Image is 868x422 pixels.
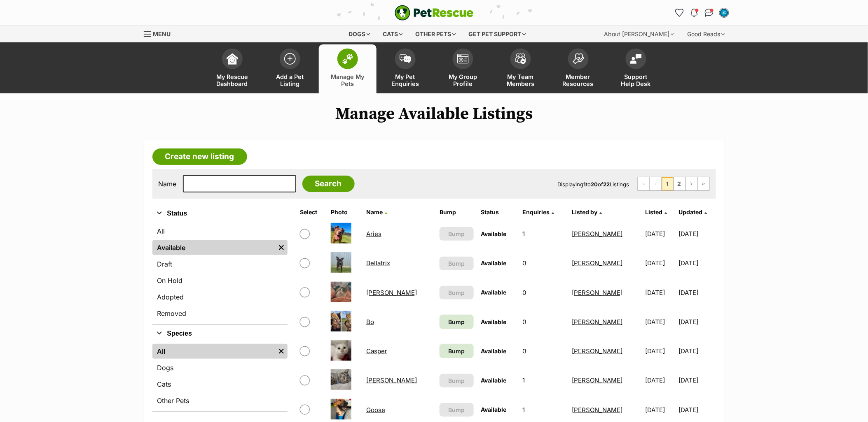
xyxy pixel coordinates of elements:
a: [PERSON_NAME] [572,347,623,355]
a: [PERSON_NAME] [366,376,417,384]
a: Last page [698,177,709,190]
label: Name [159,180,177,188]
a: Manage My Pets [319,44,377,93]
td: 0 [519,308,568,336]
td: [DATE] [679,220,715,248]
span: Page 1 [662,177,674,190]
button: Bump [440,403,474,417]
input: Search [302,176,355,192]
a: Listed [646,209,667,216]
div: About [PERSON_NAME] [599,26,680,42]
a: PetRescue [395,5,474,21]
td: [DATE] [642,249,678,277]
a: Bump [440,315,474,329]
a: [PERSON_NAME] [572,230,623,238]
span: Manage My Pets [329,73,366,87]
a: Casper [366,347,387,355]
span: Member Resources [560,73,597,87]
span: Available [481,260,507,267]
a: My Pet Enquiries [377,44,434,93]
td: [DATE] [679,337,715,365]
td: 1 [519,220,568,248]
div: Get pet support [463,26,531,42]
button: My account [718,6,731,19]
a: [PERSON_NAME] [572,406,623,414]
span: Updated [679,209,703,216]
span: First page [638,177,650,190]
button: Notifications [688,6,701,19]
a: Next page [686,177,697,190]
td: [DATE] [679,278,715,307]
a: All [152,344,275,359]
a: Remove filter [275,240,288,255]
td: [DATE] [642,278,678,307]
div: Cats [377,26,408,42]
span: translation missing: en.admin.listings.index.attributes.enquiries [523,209,550,216]
a: Bump [440,344,474,358]
a: Cats [152,377,288,392]
div: Status [152,222,288,324]
a: On Hold [152,273,288,288]
strong: 20 [591,181,598,188]
th: Photo [328,206,362,219]
span: Available [481,377,507,384]
a: Removed [152,306,288,321]
a: [PERSON_NAME] [572,289,623,297]
div: Other pets [409,26,461,42]
a: Add a Pet Listing [261,44,319,93]
a: My Team Members [492,44,550,93]
td: 1 [519,366,568,394]
a: [PERSON_NAME] [366,289,417,297]
strong: 22 [604,181,610,188]
img: member-resources-icon-8e73f808a243e03378d46382f2149f9095a855e16c252ad45f914b54edf8863c.svg [573,53,584,64]
th: Bump [436,206,477,219]
a: [PERSON_NAME] [572,376,623,384]
span: My Team Members [502,73,539,87]
span: My Pet Enquiries [387,73,424,87]
button: Bump [440,257,474,270]
span: Bump [448,406,465,414]
img: help-desk-icon-fdf02630f3aa405de69fd3d07c3f3aa587a6932b1a1747fa1d2bba05be0121f9.svg [630,54,642,64]
div: Dogs [343,26,376,42]
td: 0 [519,249,568,277]
span: Previous page [650,177,662,190]
td: [DATE] [679,249,715,277]
a: Name [366,209,387,216]
a: Member Resources [550,44,607,93]
a: Draft [152,257,288,271]
nav: Pagination [638,177,710,191]
span: Listed [646,209,663,216]
a: Conversations [703,6,716,19]
strong: 1 [584,181,586,188]
img: pet-enquiries-icon-7e3ad2cf08bfb03b45e93fb7055b45f3efa6380592205ae92323e6603595dc1f.svg [400,54,411,63]
a: Page 2 [674,177,686,190]
span: Available [481,348,507,355]
span: Add a Pet Listing [271,73,309,87]
th: Status [478,206,519,219]
a: Create new listing [152,148,247,165]
a: Aries [366,230,381,238]
img: chat-41dd97257d64d25036548639549fe6c8038ab92f7586957e7f3b1b290dea8141.svg [705,9,714,17]
td: [DATE] [642,220,678,248]
span: Available [481,230,507,237]
a: Favourites [673,6,686,19]
ul: Account quick links [673,6,731,19]
span: Displaying to of Listings [558,181,629,188]
a: Remove filter [275,344,288,359]
img: logo-e224e6f780fb5917bec1dbf3a21bbac754714ae5b6737aabdf751b685950b380.svg [395,5,474,21]
a: Menu [144,26,177,41]
a: All [152,224,288,239]
img: notifications-46538b983faf8c2785f20acdc204bb7945ddae34d4c08c2a6579f10ce5e182be.svg [691,9,697,17]
a: Enquiries [523,209,554,216]
div: Good Reads [682,26,731,42]
td: [DATE] [679,308,715,336]
img: dashboard-icon-eb2f2d2d3e046f16d808141f083e7271f6b2e854fb5c12c21221c1fb7104beca.svg [227,53,238,65]
img: Emily Middleton profile pic [720,9,728,17]
a: [PERSON_NAME] [572,318,623,326]
button: Species [152,328,288,339]
td: 0 [519,278,568,307]
button: Bump [440,227,474,241]
span: Available [481,318,507,325]
span: Bump [448,259,465,268]
a: Available [152,240,275,255]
